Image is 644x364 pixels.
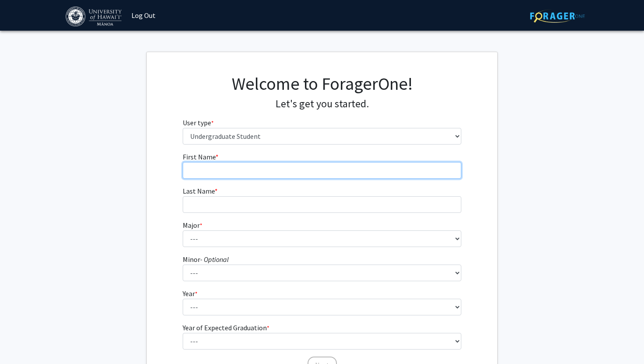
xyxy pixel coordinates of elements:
[183,187,215,195] span: Last Name
[7,325,37,357] iframe: Chat
[183,254,229,265] label: Minor
[183,117,214,128] label: User type
[183,220,202,230] label: Major
[183,288,198,299] label: Year
[183,322,269,333] label: Year of Expected Graduation
[183,73,462,94] h1: Welcome to ForagerOne!
[183,98,462,110] h4: Let's get you started.
[183,152,216,161] span: First Name
[200,255,229,264] i: - Optional
[530,9,585,23] img: ForagerOne Logo
[66,7,124,26] img: University of Hawaiʻi at Mānoa Logo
